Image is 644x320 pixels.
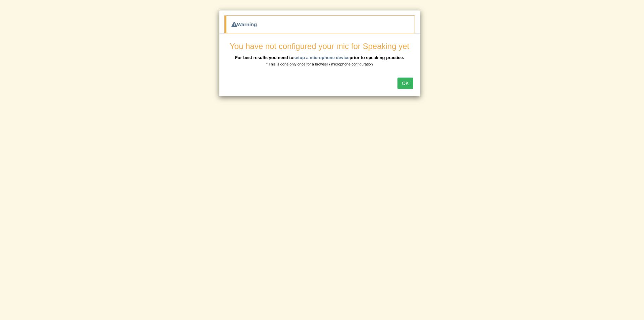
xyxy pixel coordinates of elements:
[397,78,413,89] button: OK
[235,55,404,60] b: For best results you need to prior to speaking practice.
[266,62,373,66] small: * This is done only once for a browser / microphone configuration
[224,15,415,33] div: Warning
[230,42,409,51] span: You have not configured your mic for Speaking yet
[293,55,350,60] a: setup a microphone device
